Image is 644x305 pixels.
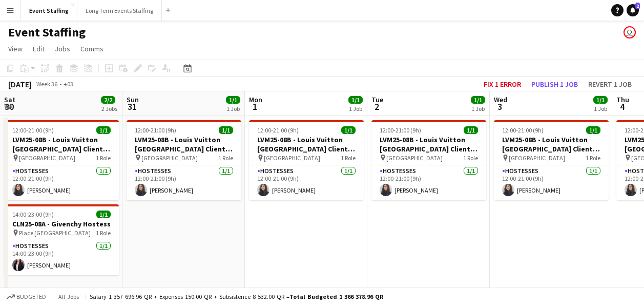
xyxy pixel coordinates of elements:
[586,126,600,134] span: 1/1
[8,25,86,40] h1: Event Staffing
[5,291,48,302] button: Budgeted
[502,126,544,134] span: 12:00-21:00 (9h)
[127,95,139,104] span: Sun
[96,126,111,134] span: 1/1
[219,126,233,134] span: 1/1
[96,229,111,237] span: 1 Role
[492,101,507,112] span: 3
[51,42,74,55] a: Jobs
[4,135,119,154] h3: LVM25-08B - Louis Vuitton [GEOGRAPHIC_DATA] Client Advisor
[77,1,162,21] button: Long Term Events Staffing
[635,3,640,9] span: 2
[4,240,119,275] app-card-role: Hostesses1/114:00-23:00 (9h)[PERSON_NAME]
[12,126,54,134] span: 12:00-21:00 (9h)
[380,126,421,134] span: 12:00-21:00 (9h)
[127,135,241,154] h3: LVM25-08B - Louis Vuitton [GEOGRAPHIC_DATA] Client Advisor
[135,126,176,134] span: 12:00-21:00 (9h)
[471,96,485,104] span: 1/1
[586,154,600,162] span: 1 Role
[16,293,46,300] span: Budgeted
[386,154,443,162] span: [GEOGRAPHIC_DATA]
[594,105,607,112] div: 1 Job
[19,229,91,237] span: Place [GEOGRAPHIC_DATA]
[341,154,356,162] span: 1 Role
[4,95,15,104] span: Sat
[249,95,262,104] span: Mon
[371,120,486,200] app-job-card: 12:00-21:00 (9h)1/1LVM25-08B - Louis Vuitton [GEOGRAPHIC_DATA] Client Advisor [GEOGRAPHIC_DATA]1 ...
[21,1,77,21] button: Event Staffing
[55,44,70,53] span: Jobs
[4,204,119,275] app-job-card: 14:00-23:00 (9h)1/1CLN25-08A - Givenchy Hostess Place [GEOGRAPHIC_DATA]1 RoleHostesses1/114:00-23...
[96,211,111,218] span: 1/1
[101,96,115,104] span: 2/2
[8,79,32,89] div: [DATE]
[593,96,608,104] span: 1/1
[127,120,241,200] app-job-card: 12:00-21:00 (9h)1/1LVM25-08B - Louis Vuitton [GEOGRAPHIC_DATA] Client Advisor [GEOGRAPHIC_DATA]1 ...
[615,101,629,112] span: 4
[33,44,45,53] span: Edit
[249,120,364,200] app-job-card: 12:00-21:00 (9h)1/1LVM25-08B - Louis Vuitton [GEOGRAPHIC_DATA] Client Advisor [GEOGRAPHIC_DATA]1 ...
[341,126,356,134] span: 1/1
[509,154,565,162] span: [GEOGRAPHIC_DATA]
[4,165,119,200] app-card-role: Hostesses1/112:00-21:00 (9h)[PERSON_NAME]
[463,154,478,162] span: 1 Role
[90,293,383,300] div: Salary 1 357 696.96 QR + Expenses 150.00 QR + Subsistence 8 532.00 QR =
[371,95,383,104] span: Tue
[29,42,49,55] a: Edit
[4,42,27,55] a: View
[80,44,103,53] span: Comms
[494,95,507,104] span: Wed
[464,126,478,134] span: 1/1
[249,135,364,154] h3: LVM25-08B - Louis Vuitton [GEOGRAPHIC_DATA] Client Advisor
[3,101,15,112] span: 30
[471,105,485,112] div: 1 Job
[218,154,233,162] span: 1 Role
[616,95,629,104] span: Thu
[624,26,636,39] app-user-avatar: Events Staffing Team
[226,96,240,104] span: 1/1
[8,44,23,53] span: View
[494,120,609,200] app-job-card: 12:00-21:00 (9h)1/1LVM25-08B - Louis Vuitton [GEOGRAPHIC_DATA] Client Advisor [GEOGRAPHIC_DATA]1 ...
[249,165,364,200] app-card-role: Hostesses1/112:00-21:00 (9h)[PERSON_NAME]
[56,293,81,300] span: All jobs
[370,101,383,112] span: 2
[371,165,486,200] app-card-role: Hostesses1/112:00-21:00 (9h)[PERSON_NAME]
[125,101,139,112] span: 31
[480,78,525,91] button: Fix 1 error
[247,101,262,112] span: 1
[19,154,75,162] span: [GEOGRAPHIC_DATA]
[101,105,117,112] div: 2 Jobs
[34,80,59,88] span: Week 36
[12,211,54,218] span: 14:00-23:00 (9h)
[4,219,119,228] h3: CLN25-08A - Givenchy Hostess
[264,154,320,162] span: [GEOGRAPHIC_DATA]
[349,105,362,112] div: 1 Job
[141,154,198,162] span: [GEOGRAPHIC_DATA]
[348,96,363,104] span: 1/1
[527,78,582,91] button: Publish 1 job
[96,154,111,162] span: 1 Role
[226,105,240,112] div: 1 Job
[289,293,383,300] span: Total Budgeted 1 366 378.96 QR
[627,4,639,16] a: 2
[494,135,609,154] h3: LVM25-08B - Louis Vuitton [GEOGRAPHIC_DATA] Client Advisor
[257,126,299,134] span: 12:00-21:00 (9h)
[127,165,241,200] app-card-role: Hostesses1/112:00-21:00 (9h)[PERSON_NAME]
[494,165,609,200] app-card-role: Hostesses1/112:00-21:00 (9h)[PERSON_NAME]
[584,78,636,91] button: Revert 1 job
[371,135,486,154] h3: LVM25-08B - Louis Vuitton [GEOGRAPHIC_DATA] Client Advisor
[64,80,73,88] div: +03
[76,42,108,55] a: Comms
[4,120,119,200] app-job-card: 12:00-21:00 (9h)1/1LVM25-08B - Louis Vuitton [GEOGRAPHIC_DATA] Client Advisor [GEOGRAPHIC_DATA]1 ...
